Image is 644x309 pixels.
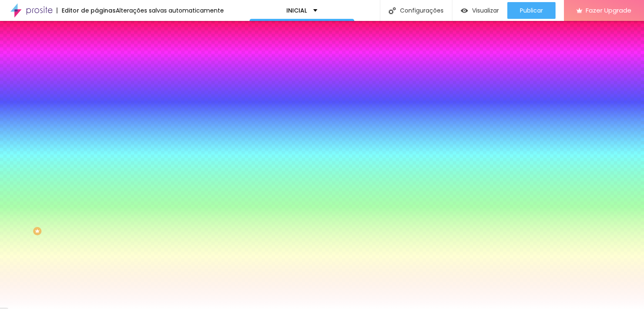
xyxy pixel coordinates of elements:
[116,8,224,13] div: Alterações salvas automaticamente
[286,8,307,13] p: INICIAL
[57,8,116,13] div: Editor de páginas
[461,7,468,14] img: view-1.svg
[472,7,499,14] span: Visualizar
[507,2,556,19] button: Publicar
[452,2,507,19] button: Visualizar
[389,7,396,14] img: Icone
[586,7,631,14] span: Fazer Upgrade
[520,7,543,14] span: Publicar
